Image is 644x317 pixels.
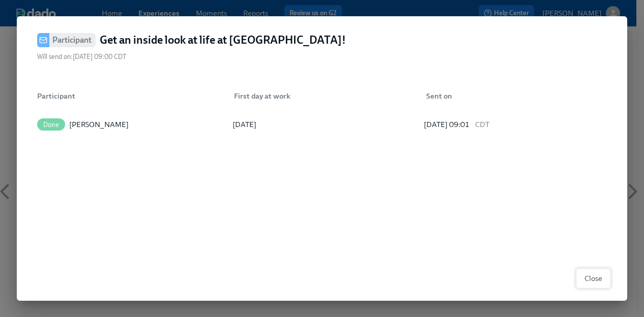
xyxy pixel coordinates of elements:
[584,273,602,283] span: Close
[422,90,611,102] div: Sent on
[33,86,226,106] div: Participant
[474,118,489,131] span: CDT
[37,52,126,61] span: Will send on: [DATE] 09:00 CDT
[33,90,226,102] div: Participant
[52,34,92,46] h6: Participant
[576,268,611,289] button: Close
[226,86,419,106] div: First day at work
[232,118,256,131] div: [DATE]
[100,33,346,48] h4: Get an inside look at life at [GEOGRAPHIC_DATA]!
[37,121,65,129] span: Done
[424,118,607,131] div: [DATE] 09:01
[69,118,129,131] div: [PERSON_NAME]
[230,90,419,102] div: First day at work
[418,86,611,106] div: Sent on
